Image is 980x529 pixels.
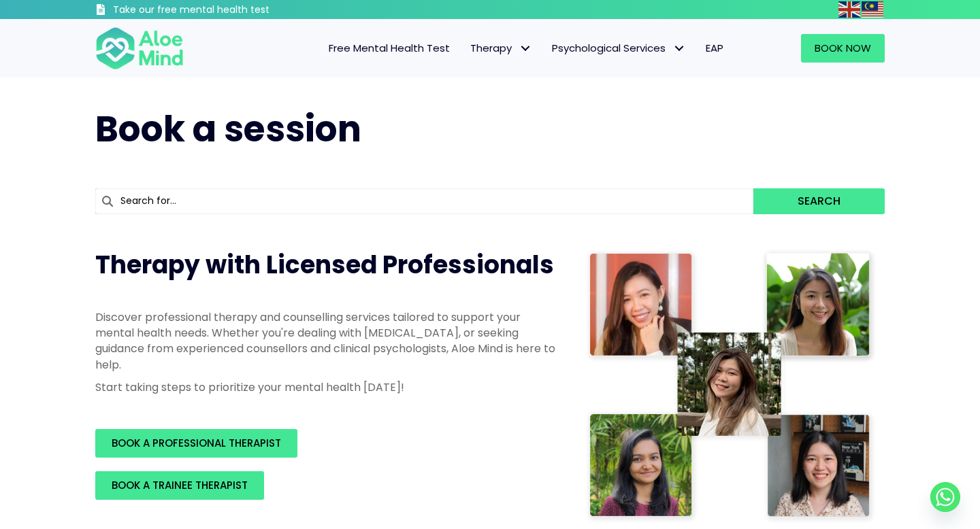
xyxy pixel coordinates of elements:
[95,379,558,395] p: Start taking steps to prioritize your mental health [DATE]!
[201,34,734,63] nav: Menu
[95,248,554,282] span: Therapy with Licensed Professionals
[329,41,450,55] span: Free Mental Health Test
[95,309,558,373] p: Discover professional therapy and counselling services tailored to support your mental health nee...
[862,1,885,17] a: Malay
[515,39,535,58] span: Therapy: submenu
[95,26,184,71] img: Aloe mind Logo
[318,34,460,63] a: Free Mental Health Test
[95,104,361,154] span: Book a session
[669,39,689,58] span: Psychological Services: submenu
[838,1,860,18] img: en
[930,482,960,512] a: Whatsapp
[95,429,297,458] a: BOOK A PROFESSIONAL THERAPIST
[552,41,685,55] span: Psychological Services
[95,188,753,214] input: Search for...
[470,41,532,55] span: Therapy
[862,1,883,18] img: ms
[113,3,342,17] h3: Take our free mental health test
[542,34,696,63] a: Psychological ServicesPsychological Services: submenu
[112,436,281,450] span: BOOK A PROFESSIONAL THERAPIST
[801,34,885,63] a: Book Now
[460,34,542,63] a: TherapyTherapy: submenu
[95,471,264,500] a: BOOK A TRAINEE THERAPIST
[753,188,885,214] button: Search
[838,1,862,17] a: English
[696,34,734,63] a: EAP
[706,41,723,55] span: EAP
[95,3,342,19] a: Take our free mental health test
[585,248,877,524] img: Therapist collage
[815,41,871,55] span: Book Now
[112,478,248,492] span: BOOK A TRAINEE THERAPIST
